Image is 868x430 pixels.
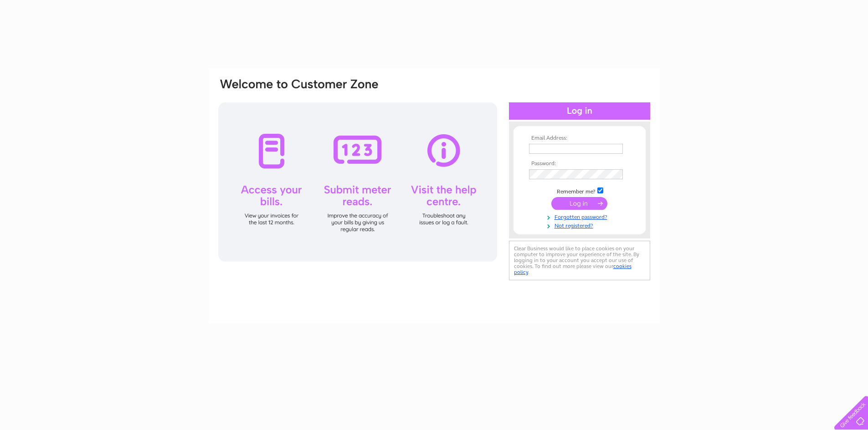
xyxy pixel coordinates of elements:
[529,212,632,221] a: Forgotten password?
[509,241,650,280] div: Clear Business would like to place cookies on your computer to improve your experience of the sit...
[527,135,632,142] th: Email Address:
[529,221,632,229] a: Not registered?
[514,263,632,275] a: cookies policy
[527,161,632,167] th: Password:
[551,197,607,210] input: Submit
[527,186,632,195] td: Remember me?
